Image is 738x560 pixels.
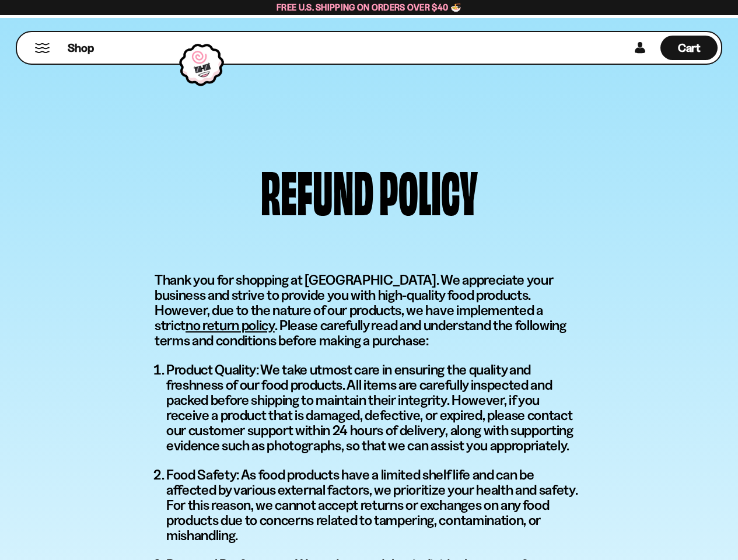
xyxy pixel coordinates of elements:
[678,41,701,55] span: Cart
[660,32,718,64] div: Cart
[166,362,583,453] p: Product Quality: We take utmost care in ensuring the quality and freshness of our food products. ...
[186,317,275,334] span: no return policy
[277,2,461,13] span: Free U.S. Shipping on Orders over $40 🍜
[34,43,50,53] button: Mobile Menu Trigger
[68,36,94,60] a: Shop
[166,467,583,543] p: Food Safety: As food products have a limited shelf life and can be affected by various external f...
[68,40,94,56] span: Shop
[155,272,583,348] p: Thank you for shopping at [GEOGRAPHIC_DATA]. We appreciate your business and strive to provide yo...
